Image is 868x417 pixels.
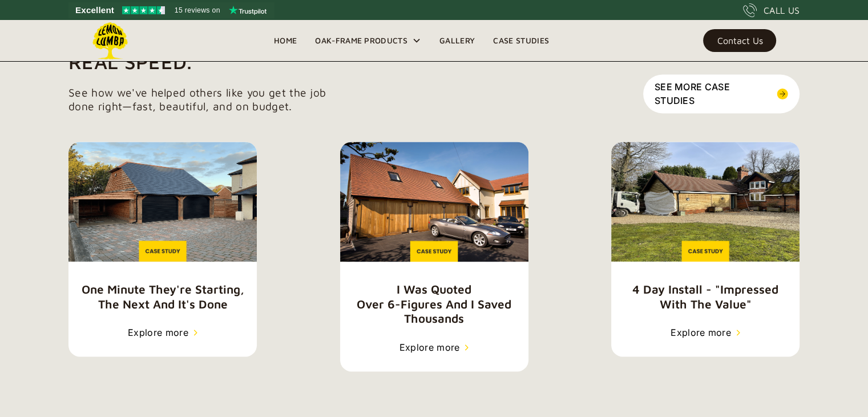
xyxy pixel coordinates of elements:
[75,3,114,17] span: Excellent
[340,265,528,371] a: I was quotedover 6-figures and I saved thousandsExplore more
[717,37,762,45] div: Contact Us
[671,326,731,339] div: Explore more
[229,6,267,15] img: Trustpilot logo
[68,265,257,356] a: one minute they're starting, the next and it's doneExplore more
[122,6,165,14] img: Trustpilot 4.5 stars
[611,265,800,356] a: 4 Day Install - "Impressedwith the value"Explore more
[703,29,776,52] a: Contact Us
[430,32,484,49] a: Gallery
[128,326,188,339] div: Explore more
[399,340,460,354] div: Explore more
[655,80,770,107] div: See more Case Studies
[175,3,220,17] span: 15 reviews on
[68,86,632,113] p: See how we've helped others like you get the job done right—fast, beautiful, and on budget.
[68,282,257,311] h5: one minute they're starting, the next and it's done
[743,3,800,17] a: CALL US
[627,282,784,311] h5: 4 Day Install - "Impressed with the value"
[643,74,800,113] a: See more Case Studies
[306,20,430,61] div: Oak-Frame Products
[484,32,558,49] a: Case Studies
[764,3,800,17] div: CALL US
[315,34,407,47] div: Oak-Frame Products
[340,282,528,326] h5: I was quoted over 6-figures and I saved thousands
[68,2,274,18] a: See Lemon Lumba reviews on Trustpilot
[265,32,306,49] a: Home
